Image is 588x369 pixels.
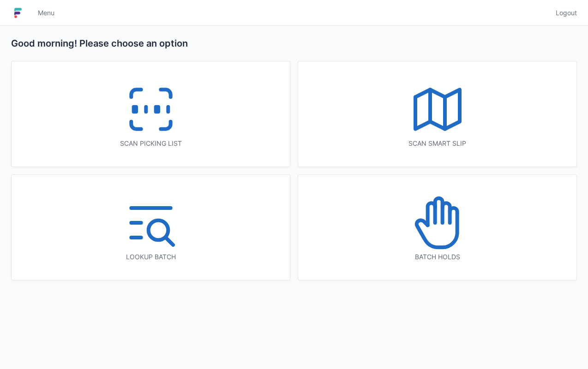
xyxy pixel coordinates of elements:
[30,139,271,148] div: Scan picking list
[32,5,60,21] a: Menu
[298,174,577,280] a: Batch holds
[11,174,290,280] a: Lookup batch
[317,252,558,262] div: Batch holds
[11,37,577,50] h2: Good morning! Please choose an option
[11,6,25,20] img: logo-small.jpg
[317,139,558,148] div: Scan smart slip
[298,61,577,167] a: Scan smart slip
[556,8,577,18] span: Logout
[38,8,54,18] span: Menu
[30,252,271,262] div: Lookup batch
[11,61,290,167] a: Scan picking list
[550,5,577,21] a: Logout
